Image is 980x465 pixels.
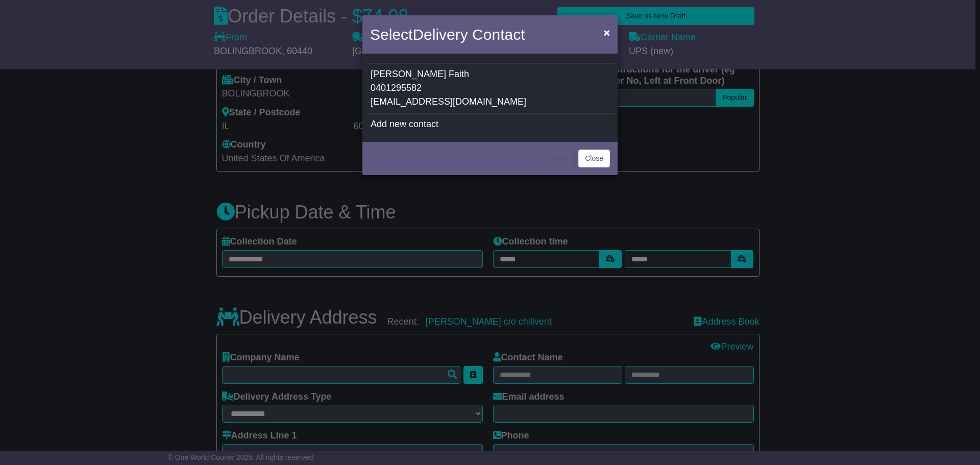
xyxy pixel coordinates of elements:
[370,23,525,46] h4: Select
[599,22,615,43] button: Close
[371,96,526,107] span: [EMAIL_ADDRESS][DOMAIN_NAME]
[578,150,610,167] button: Close
[371,83,422,93] span: 0401295582
[449,69,469,79] span: Faith
[540,150,575,167] button: < Back
[371,119,438,129] span: Add new contact
[371,69,446,79] span: [PERSON_NAME]
[604,27,610,38] span: ×
[472,26,525,43] span: Contact
[412,26,468,43] span: Delivery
